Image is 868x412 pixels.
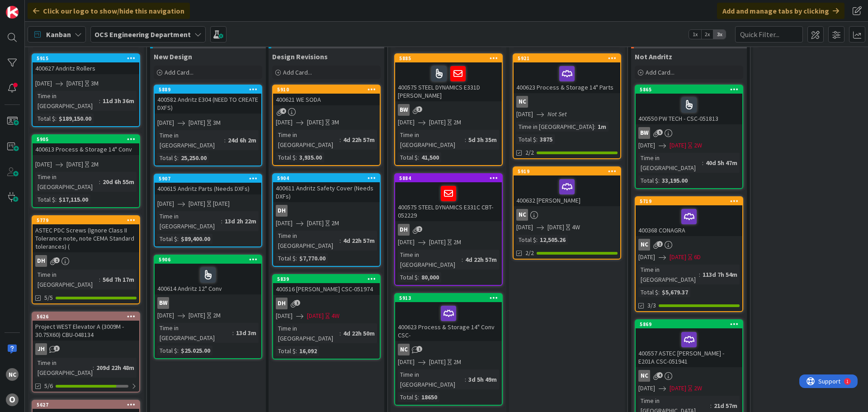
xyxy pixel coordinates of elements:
div: JH [33,343,139,355]
span: [DATE] [429,118,446,127]
span: : [177,346,179,355]
div: $189,150.00 [57,114,94,123]
div: NC [636,239,742,251]
div: 5915 [33,54,139,62]
span: [DATE] [189,199,205,208]
i: Not Set [547,110,567,118]
div: 2M [331,218,339,228]
div: $5,679.37 [660,287,690,297]
span: Add Card... [165,68,193,76]
div: BW [157,297,169,309]
span: [DATE] [276,311,292,321]
div: 40d 5h 47m [703,158,740,168]
div: 2W [694,141,702,150]
span: [DATE] [429,357,446,367]
div: Total $ [157,153,177,163]
div: 16,092 [297,346,319,356]
div: ASTEC PDC Screws (Ignore Class II Tolerance note, note CEMA Standard tolerances) ( [33,224,139,252]
div: 5719 [636,197,742,205]
div: 33,195.00 [660,175,690,185]
span: 3 [54,346,60,351]
span: [DATE] [189,118,205,128]
span: : [296,253,297,263]
span: [DATE] [398,357,415,367]
div: Time in [GEOGRAPHIC_DATA] [638,265,699,284]
div: 13d 2h 22m [222,216,259,226]
span: 2 [416,226,422,232]
div: 400623 Process & Storage 14" Parts [514,62,620,93]
a: 5884400575 STEEL DYNAMICS E331C CBT-052229DH[DATE][DATE]2MTime in [GEOGRAPHIC_DATA]:4d 22h 57mTot... [394,173,503,286]
div: 56d 7h 17m [100,275,137,284]
a: 5921400623 Process & Storage 14" PartsNC[DATE]Not SetTime in [GEOGRAPHIC_DATA]:1mTotal $:38752/2 [513,53,621,159]
div: 80,000 [419,272,441,282]
div: 3,935.00 [297,152,324,162]
div: 5921 [514,54,620,62]
div: NC [516,96,528,108]
span: [DATE] [670,252,686,262]
div: 5839 [277,276,380,282]
div: 5910400621 WE SODA [273,85,380,105]
span: 3 [416,106,422,112]
span: : [536,235,538,245]
div: 5915 [37,55,139,62]
div: 6D [694,252,701,262]
div: 400623 Process & Storage 14" Conv CSC- [395,302,502,341]
a: 5865400550 PW TECH - CSC-051813BW[DATE][DATE]2WTime in [GEOGRAPHIC_DATA]:40d 5h 47mTotal $:33,195.00 [635,85,743,189]
span: [DATE] [547,223,564,232]
span: : [55,114,57,123]
a: 5889400582 Andritz E304 (NEED TO CREATE DXFS)[DATE][DATE]3MTime in [GEOGRAPHIC_DATA]:24d 6h 2mTot... [154,85,262,166]
span: [DATE] [157,311,174,320]
span: : [594,122,595,132]
div: 13d 3m [234,328,259,338]
div: 5889400582 Andritz E304 (NEED TO CREATE DXFS) [155,85,261,114]
img: Visit kanbanzone.com [6,6,19,19]
span: 1 [54,257,60,263]
span: [DATE] [398,237,415,247]
span: 5 [657,129,663,135]
a: 5626Project WEST Elevator A (3009M - 30.75X60) CBU-048134JHTime in [GEOGRAPHIC_DATA]:209d 22h 48m5/6 [32,312,140,393]
div: Add and manage tabs by clicking [717,3,844,19]
div: JH [35,343,47,355]
div: 5779 [33,216,139,224]
div: 5919 [518,168,620,175]
div: DH [276,298,288,309]
span: : [710,401,712,411]
div: 5913400623 Process & Storage 14" Conv CSC- [395,294,502,341]
div: 400516 [PERSON_NAME] CSC-051974 [273,283,380,295]
div: 5865 [640,86,742,93]
div: Total $ [516,134,536,144]
span: [DATE] [638,252,655,262]
span: 3x [713,30,726,39]
div: DH [33,255,139,267]
div: 25,250.00 [179,153,209,163]
div: 400621 WE SODA [273,94,380,105]
div: 5905 [37,136,139,142]
div: Total $ [276,346,296,356]
a: 5904400611 Andritz Safety Cover (Needs DXFs)DH[DATE][DATE]2MTime in [GEOGRAPHIC_DATA]:4d 22h 57mT... [272,173,381,267]
a: 5839400516 [PERSON_NAME] CSC-051974DH[DATE][DATE]4WTime in [GEOGRAPHIC_DATA]:4d 22h 50mTotal $:16... [272,274,381,360]
div: 400632 [PERSON_NAME] [514,175,620,206]
span: : [340,236,341,246]
span: Not Andritz [635,52,672,61]
span: [DATE] [307,118,324,127]
span: : [658,287,660,297]
div: 5921400623 Process & Storage 14" Parts [514,54,620,93]
div: Click our logo to show/hide this navigation [28,3,190,19]
div: 5719400368 CONAGRA [636,197,742,236]
div: $7,770.00 [297,253,328,263]
a: 5719400368 CONAGRANC[DATE][DATE]6DTime in [GEOGRAPHIC_DATA]:113d 7h 54mTotal $:$5,679.373/3 [635,196,743,312]
div: 5865400550 PW TECH - CSC-051813 [636,85,742,124]
div: BW [155,297,261,309]
b: OCS Engineering Department [94,30,191,39]
div: 1 [47,4,49,11]
div: 41,500 [419,152,441,162]
div: NC [6,368,19,381]
div: 4W [331,311,340,321]
a: 5885400575 STEEL DYNAMICS E331D [PERSON_NAME]BW[DATE][DATE]2MTime in [GEOGRAPHIC_DATA]:5d 3h 35mT... [394,53,503,166]
div: 2M [91,160,99,169]
a: 5907400615 Andritz Parts (Needs DXFs)[DATE][DATE][DATE]Time in [GEOGRAPHIC_DATA]:13d 2h 22mTotal ... [154,174,262,247]
div: Time in [GEOGRAPHIC_DATA] [398,250,462,270]
span: [DATE] [398,118,415,127]
div: 3M [91,79,99,88]
div: $25.025.00 [179,346,212,355]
